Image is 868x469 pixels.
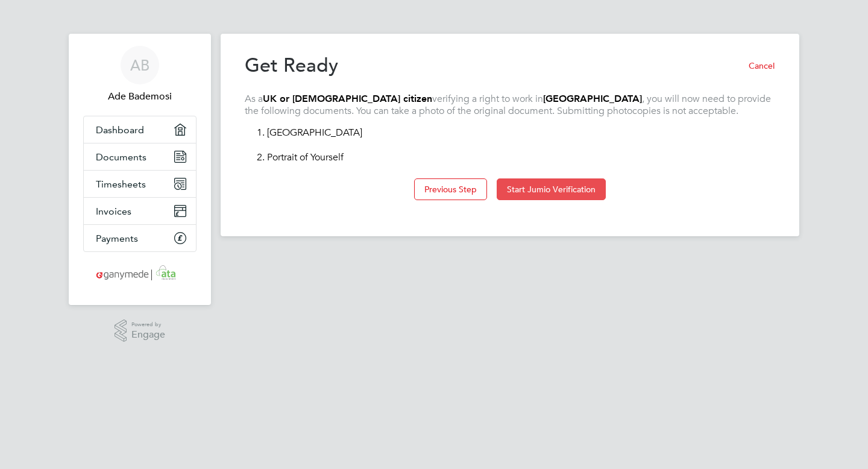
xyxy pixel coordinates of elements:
span: Ade Bademosi [83,89,197,104]
span: verifying a right to work in [432,93,543,105]
button: Previous Step [414,178,487,200]
span: Payments [96,233,138,244]
span: Powered by [131,319,165,330]
a: Powered byEngage [115,319,166,342]
a: Documents [84,143,196,170]
h2: Get Ready [245,53,338,78]
a: Invoices [84,198,196,224]
button: Start Jumio Verification [497,178,606,200]
span: Dashboard [96,124,144,136]
a: Payments [84,225,196,251]
button: Cancel [739,56,775,75]
span: Timesheets [96,178,146,190]
span: Invoices [96,206,131,217]
span: Documents [96,151,146,163]
li: 2. Portrait of Yourself [257,151,775,164]
span: , you will now need to provide the following documents. You can take a photo of the original docu... [245,93,771,118]
a: Go to home page [83,264,197,283]
span: Engage [131,330,165,340]
nav: Main navigation [69,34,211,305]
a: Timesheets [84,171,196,197]
a: Dashboard [84,116,196,143]
img: ganymedesolutions-logo-retina.png [93,264,187,283]
strong: UK or [DEMOGRAPHIC_DATA] citizen [263,93,432,104]
a: ABAde Bademosi [83,46,197,104]
strong: [GEOGRAPHIC_DATA] [543,93,642,104]
li: 1. [GEOGRAPHIC_DATA] [257,127,775,151]
span: As a [245,93,263,105]
span: AB [130,57,149,73]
